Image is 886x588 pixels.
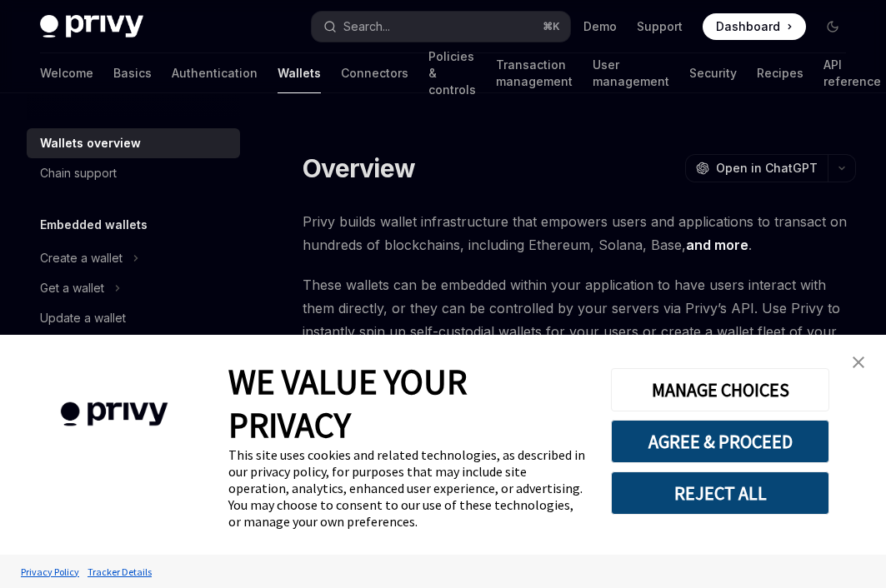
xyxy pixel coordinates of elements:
[228,446,586,530] div: This site uses cookies and related technologies, as described in our privacy policy, for purposes...
[685,154,828,182] button: Open in ChatGPT
[611,471,829,515] button: REJECT ALL
[27,158,240,188] a: Chain support
[823,53,881,93] a: API reference
[583,18,617,35] a: Demo
[303,210,856,257] span: Privy builds wallet infrastructure that empowers users and applications to transact on hundreds o...
[27,303,240,333] a: Update a wallet
[757,53,803,93] a: Recipes
[228,360,467,446] span: WE VALUE YOUR PRIVACY
[40,133,141,153] div: Wallets overview
[686,237,748,254] a: and more
[593,53,669,93] a: User management
[25,378,203,451] img: company logo
[611,420,829,463] button: AGREE & PROCEED
[496,53,573,93] a: Transaction management
[543,20,560,33] span: ⌘ K
[40,15,143,38] img: dark logo
[716,160,818,177] span: Open in ChatGPT
[172,53,258,93] a: Authentication
[17,557,83,586] a: Privacy Policy
[343,17,390,37] div: Search...
[703,13,806,40] a: Dashboard
[312,12,570,42] button: Open search
[27,333,240,363] button: Toggle Import a wallet section
[842,346,875,379] a: close banner
[40,215,148,235] h5: Embedded wallets
[40,53,93,93] a: Welcome
[40,248,123,268] div: Create a wallet
[113,53,152,93] a: Basics
[853,356,864,368] img: close banner
[40,163,117,183] div: Chain support
[27,243,240,273] button: Toggle Create a wallet section
[303,153,415,183] h1: Overview
[611,368,829,411] button: MANAGE CHOICES
[27,273,240,303] button: Toggle Get a wallet section
[428,53,476,93] a: Policies & controls
[689,53,737,93] a: Security
[278,53,321,93] a: Wallets
[716,18,780,35] span: Dashboard
[341,53,408,93] a: Connectors
[637,18,683,35] a: Support
[40,278,104,298] div: Get a wallet
[40,308,126,328] div: Update a wallet
[303,273,856,366] span: These wallets can be embedded within your application to have users interact with them directly, ...
[83,557,156,586] a: Tracker Details
[27,128,240,158] a: Wallets overview
[819,13,846,40] button: Toggle dark mode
